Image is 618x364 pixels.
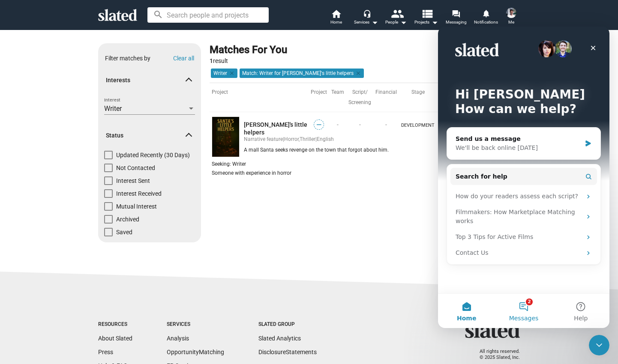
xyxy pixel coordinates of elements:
[284,136,300,142] span: Horror,
[98,321,132,328] div: Resources
[315,136,317,142] span: |
[98,151,201,241] div: Status
[167,349,224,355] a: OpportunityMatching
[321,9,351,27] a: Home
[354,17,378,27] div: Services
[98,335,132,342] a: About Slated
[104,104,122,113] span: Writer
[116,189,162,198] span: Interest Received
[116,228,132,236] span: Saved
[105,54,150,63] div: Filter matches by
[346,112,373,136] td: -
[373,112,399,136] td: -
[167,335,189,342] a: Analysis
[106,131,186,140] span: Status
[167,321,224,328] div: Services
[471,349,520,361] p: All rights reserved. © 2025 Slated, Inc.
[212,161,246,167] span: Seeking: Writer
[329,83,346,112] th: Team
[329,112,346,136] td: -
[438,27,609,328] iframe: Intercom live chat
[244,147,520,154] div: A mall Santa seeks revenge on the town that forgot about him.
[210,43,287,57] div: Matches For You
[258,349,317,355] a: DisclosureStatements
[399,112,437,136] td: Development
[373,83,399,112] th: Financial
[330,17,342,27] span: Home
[212,170,291,176] div: Someone with experience in horror
[210,83,244,112] th: Project
[309,83,329,112] th: Project
[398,17,408,27] mat-icon: arrow_drop_down
[317,136,334,142] span: English
[258,321,317,328] div: Slated Group
[399,83,437,112] th: Stage
[506,8,516,18] img: Micky Neilson
[98,122,201,149] mat-expansion-panel-header: Status
[508,17,514,27] span: Me
[501,6,522,28] button: Micky NeilsonMe
[446,17,467,27] span: Messaging
[210,57,228,64] span: result
[391,7,403,20] mat-icon: people
[363,9,371,17] mat-icon: headset_mic
[173,55,194,62] button: Clear all
[421,7,433,20] mat-icon: view_list
[411,9,441,27] button: Projects
[116,151,190,159] span: Updated Recently (30 Days)
[210,57,213,64] strong: 1
[441,9,471,27] a: Messaging
[116,202,157,211] span: Mutual Interest
[414,17,438,27] span: Projects
[240,69,364,78] mat-chip: Match: Writer for [PERSON_NAME]'s little helpers
[452,9,460,18] mat-icon: forum
[98,67,201,94] mat-expansion-panel-header: Interests
[589,335,609,355] iframe: Intercom live chat
[116,176,150,185] span: Interest Sent
[116,164,155,172] span: Not Contacted
[471,9,501,27] a: Notifications
[346,83,373,112] th: Script/ Screening
[381,9,411,27] button: People
[385,17,407,27] div: People
[429,17,440,27] mat-icon: arrow_drop_down
[354,69,361,77] mat-icon: clear
[314,121,324,129] span: —
[300,136,315,142] span: Thriller
[211,69,237,78] mat-chip: Writer
[212,116,240,157] img: Santa's little helpers
[116,215,139,224] span: Archived
[244,121,309,136] a: [PERSON_NAME]'s little helpers
[258,335,301,342] a: Slated Analytics
[351,9,381,27] button: Services
[106,76,186,84] span: Interests
[98,349,113,355] a: Press
[437,83,479,112] th: Production Start
[482,9,490,17] mat-icon: notifications
[147,7,269,23] input: Search people and projects
[474,17,498,27] span: Notifications
[98,96,201,122] div: Interests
